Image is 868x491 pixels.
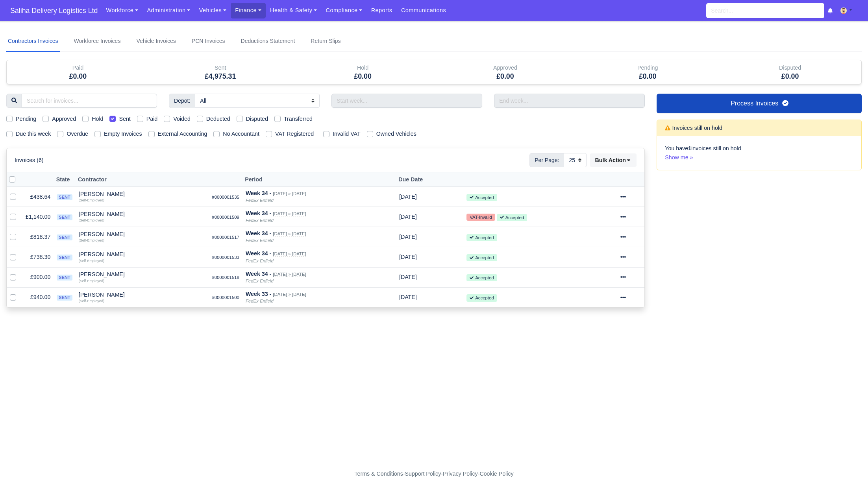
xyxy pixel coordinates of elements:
span: Depot: [169,94,195,108]
h5: £4,975.31 [155,72,286,81]
span: Saliha Delivery Logistics Ltd [6,3,102,18]
td: £940.00 [22,287,54,307]
span: sent [57,275,72,281]
span: 2 days from now [399,234,417,240]
small: #0000001533 [212,255,239,260]
small: Accepted [466,194,497,201]
label: Owned Vehicles [376,129,416,138]
td: £438.64 [22,187,54,207]
label: No Accountant [223,129,259,138]
a: Communications [397,3,451,18]
span: 2 days from now [399,194,417,200]
small: [DATE] » [DATE] [273,211,306,216]
div: Hold [292,60,434,84]
label: Sent [119,114,130,124]
div: Approved [440,63,570,72]
i: FedEx Enfield [246,218,274,223]
h5: £0.00 [440,72,570,81]
a: PCN Invoices [190,31,227,52]
h6: Invoices still on hold [665,125,722,131]
th: Contractor [76,172,209,187]
div: Chat Widget [829,453,868,491]
div: [PERSON_NAME] [79,271,206,277]
div: You have invoices still on hold [657,136,861,170]
div: Sent [149,60,292,84]
small: VAT-Invalid [466,214,495,221]
a: Privacy Policy [443,471,478,477]
label: Empty Invoices [104,129,142,138]
div: [PERSON_NAME] [79,292,206,297]
strong: Week 34 - [246,230,271,236]
div: Approved [434,60,576,84]
div: [PERSON_NAME] [79,231,206,237]
div: Disputed [719,60,861,84]
div: Hold [298,63,428,72]
label: External Accounting [158,129,207,138]
small: (Self-Employed) [79,238,104,242]
input: Search... [706,3,824,18]
span: sent [57,214,72,220]
strong: Week 33 - [246,291,271,297]
label: VAT Registered [275,129,314,138]
td: £900.00 [22,267,54,287]
small: Accepted [497,214,527,221]
span: sent [57,255,72,260]
span: 2 days from now [399,214,417,220]
i: FedEx Enfield [246,258,274,263]
label: Hold [92,114,103,124]
label: Due this week [16,129,51,138]
label: Deducted [206,114,230,124]
div: Paid [7,60,149,84]
th: State [54,172,75,187]
a: Deductions Statement [239,31,297,52]
th: Period [242,172,396,187]
span: sent [57,194,72,200]
a: Process Invoices [657,94,862,113]
h5: £0.00 [298,72,428,81]
th: Due Date [396,172,463,187]
input: End week... [494,94,645,108]
strong: 1 [688,145,691,151]
div: Pending [582,63,713,72]
a: Cookie Policy [479,471,513,477]
a: Vehicle Invoices [135,31,177,52]
small: #0000001535 [212,195,239,199]
span: 2 days from now [399,274,417,280]
a: Return Slips [309,31,342,52]
span: sent [57,295,72,301]
label: Transferred [284,114,313,124]
a: Workforce Invoices [72,31,122,52]
small: (Self-Employed) [79,259,104,263]
div: Pending [576,60,719,84]
div: - - - [210,469,659,478]
td: £818.37 [22,227,54,247]
div: Disputed [725,63,855,72]
button: Bulk Action [590,153,637,167]
a: Administration [143,3,194,18]
i: FedEx Enfield [246,299,274,303]
small: #0000001500 [212,295,239,300]
label: Paid [146,114,158,124]
input: Start week... [331,94,482,108]
div: Sent [155,63,286,72]
span: 2 days from now [399,294,417,300]
small: [DATE] » [DATE] [273,251,306,257]
small: Accepted [466,274,497,281]
a: Show me » [665,154,693,161]
a: Terms & Conditions [354,471,403,477]
a: Contractors Invoices [6,31,60,52]
div: [PERSON_NAME] [79,191,206,197]
label: Pending [16,114,36,124]
label: Voided [173,114,191,124]
small: (Self-Employed) [79,218,104,222]
small: #0000001518 [212,275,239,280]
a: Reports [366,3,396,18]
a: Vehicles [194,3,231,18]
a: Health & Safety [266,3,322,18]
h5: £0.00 [725,72,855,81]
small: #0000001517 [212,235,239,240]
strong: Week 34 - [246,190,271,196]
small: [DATE] » [DATE] [273,231,306,236]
